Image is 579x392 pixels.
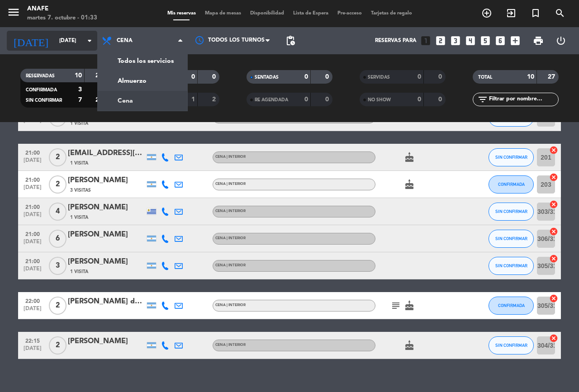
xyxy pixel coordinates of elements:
[494,35,506,47] i: looks_6
[530,8,541,19] i: turned_in_not
[215,155,246,159] span: CENA | INTERIOR
[478,75,492,80] span: TOTAL
[200,11,246,16] span: Mapa de mesas
[438,74,444,80] strong: 0
[49,257,66,275] span: 3
[555,8,565,19] i: search
[368,98,391,102] span: NO SHOW
[21,184,44,195] span: [DATE]
[495,236,527,241] span: SIN CONFIRMAR
[246,11,289,16] span: Disponibilidad
[479,35,491,47] i: looks_5
[215,209,246,213] span: CENA | INTERIOR
[498,182,525,187] span: CONFIRMADA
[21,335,44,345] span: 22:15
[7,5,20,19] i: menu
[333,11,366,16] span: Pre-acceso
[49,203,66,221] span: 4
[68,202,145,213] div: [PERSON_NAME]
[549,334,558,343] i: cancel
[21,255,44,266] span: 21:00
[212,74,218,80] strong: 0
[555,35,566,46] i: power_settings_new
[215,303,246,307] span: CENA | INTERIOR
[49,336,66,354] span: 2
[404,179,415,190] i: cake
[70,160,88,167] span: 1 Visita
[21,118,44,128] span: [DATE]
[418,96,421,103] strong: 0
[390,300,401,311] i: subject
[368,75,390,80] span: SERVIDAS
[215,182,246,186] span: CENA | INTERIOR
[84,35,95,46] i: arrow_drop_down
[289,11,333,16] span: Lista de Espera
[465,35,476,47] i: looks_4
[78,97,82,103] strong: 7
[549,227,558,236] i: cancel
[95,97,104,103] strong: 21
[366,11,417,16] span: Tarjetas de regalo
[549,294,558,303] i: cancel
[404,152,415,163] i: cake
[215,264,246,267] span: CENA | INTERIOR
[375,38,417,44] span: Reservas para
[68,256,145,268] div: [PERSON_NAME]
[95,72,104,79] strong: 27
[404,300,415,311] i: cake
[549,254,558,263] i: cancel
[26,98,62,103] span: SIN CONFIRMAR
[506,8,517,19] i: exit_to_app
[549,146,558,155] i: cancel
[488,94,558,104] input: Filtrar por nombre...
[68,335,145,347] div: [PERSON_NAME]
[163,11,200,16] span: Mis reservas
[418,74,421,80] strong: 0
[21,212,44,222] span: [DATE]
[191,96,195,103] strong: 1
[68,147,145,159] div: [EMAIL_ADDRESS][DOMAIN_NAME]
[304,96,308,103] strong: 0
[27,14,97,23] div: martes 7. octubre - 01:33
[325,74,331,80] strong: 0
[527,74,534,80] strong: 10
[435,35,446,47] i: looks_two
[438,96,444,103] strong: 0
[420,35,432,47] i: looks_one
[70,214,88,221] span: 1 Visita
[21,228,44,239] span: 21:00
[481,8,492,19] i: add_circle_outline
[98,51,187,71] a: Todos los servicios
[70,187,91,194] span: 3 Visitas
[49,175,66,194] span: 2
[212,96,218,103] strong: 2
[21,266,44,276] span: [DATE]
[68,296,145,307] div: [PERSON_NAME] de la Torre
[477,94,488,105] i: filter_list
[78,86,82,93] strong: 3
[75,72,82,79] strong: 10
[191,74,195,80] strong: 0
[548,74,557,80] strong: 27
[533,35,544,46] span: print
[404,340,415,351] i: cake
[27,5,97,14] div: ANAFE
[495,155,527,160] span: SIN CONFIRMAR
[215,343,246,347] span: CENA | INTERIOR
[21,147,44,157] span: 21:00
[495,209,527,214] span: SIN CONFIRMAR
[450,35,461,47] i: looks_3
[550,27,572,54] div: LOG OUT
[498,303,525,308] span: CONFIRMADA
[549,173,558,182] i: cancel
[304,74,308,80] strong: 0
[68,229,145,241] div: [PERSON_NAME]
[7,31,55,51] i: [DATE]
[49,148,66,166] span: 2
[21,174,44,184] span: 21:00
[26,88,57,92] span: CONFIRMADA
[255,98,288,102] span: RE AGENDADA
[26,74,55,78] span: RESERVADAS
[21,345,44,356] span: [DATE]
[285,35,296,46] span: pending_actions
